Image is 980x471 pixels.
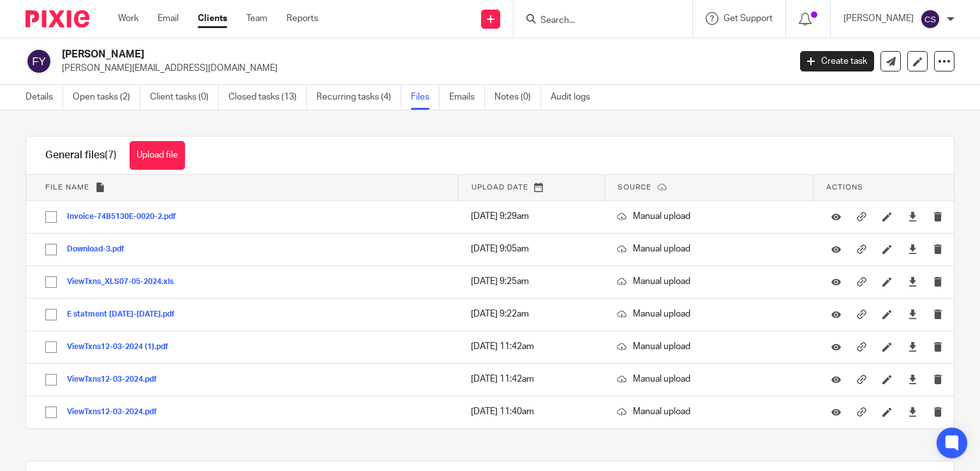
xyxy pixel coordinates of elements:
p: [DATE] 9:29am [471,210,591,223]
a: Download [908,373,917,385]
span: Upload date [471,184,528,191]
a: Client tasks (0) [150,85,219,110]
button: Upload file [130,141,185,170]
img: svg%3E [26,48,52,75]
a: Recurring tasks (4) [316,85,401,110]
a: Reports [286,12,318,25]
button: ViewTxns12-03-2024.pdf [67,375,167,384]
p: Manual upload [617,243,801,255]
input: Select [39,270,63,294]
a: Files [411,85,440,110]
input: Select [39,237,63,262]
p: [DATE] 9:22am [471,308,591,320]
input: Select [39,205,63,229]
img: svg%3E [920,9,940,29]
a: Email [158,12,179,25]
p: [DATE] 9:05am [471,243,591,255]
input: Select [39,303,63,327]
span: Source [618,184,651,191]
a: Open tasks (2) [73,85,140,110]
button: E statment [DATE]-[DATE].pdf [67,310,184,319]
span: Actions [826,184,863,191]
input: Select [39,368,63,392]
a: Download [908,405,917,418]
p: Manual upload [617,308,801,320]
p: Manual upload [617,373,801,385]
a: Emails [449,85,485,110]
button: ViewTxns_XLS07-05-2024.xls [67,278,183,287]
a: Download [908,308,917,320]
span: File name [45,184,89,191]
button: Download-3.pdf [67,245,134,254]
a: Download [908,243,917,255]
a: Audit logs [551,85,600,110]
p: [PERSON_NAME][EMAIL_ADDRESS][DOMAIN_NAME] [62,62,781,75]
p: [DATE] 11:42am [471,340,591,353]
input: Select [39,335,63,359]
a: Download [908,210,917,223]
p: Manual upload [617,210,801,223]
button: ViewTxns12-03-2024 (1).pdf [67,343,178,352]
p: [PERSON_NAME] [843,12,914,25]
input: Select [39,400,63,424]
a: Closed tasks (13) [228,85,307,110]
p: [DATE] 11:42am [471,373,591,385]
h2: [PERSON_NAME] [62,48,637,61]
img: Pixie [26,10,89,27]
p: Manual upload [617,405,801,418]
button: Invoice-74B5130E-0020-2.pdf [67,213,186,221]
a: Download [908,340,917,353]
p: Manual upload [617,340,801,353]
h1: General files [45,149,117,162]
p: [DATE] 9:25am [471,275,591,288]
a: Clients [198,12,227,25]
button: ViewTxns12-03-2024.pdf [67,408,167,417]
input: Search [539,15,654,27]
a: Create task [800,51,874,71]
p: [DATE] 11:40am [471,405,591,418]
a: Team [246,12,267,25]
span: (7) [105,150,117,160]
a: Download [908,275,917,288]
a: Work [118,12,138,25]
span: Get Support [724,14,773,23]
p: Manual upload [617,275,801,288]
a: Details [26,85,63,110]
a: Notes (0) [494,85,541,110]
